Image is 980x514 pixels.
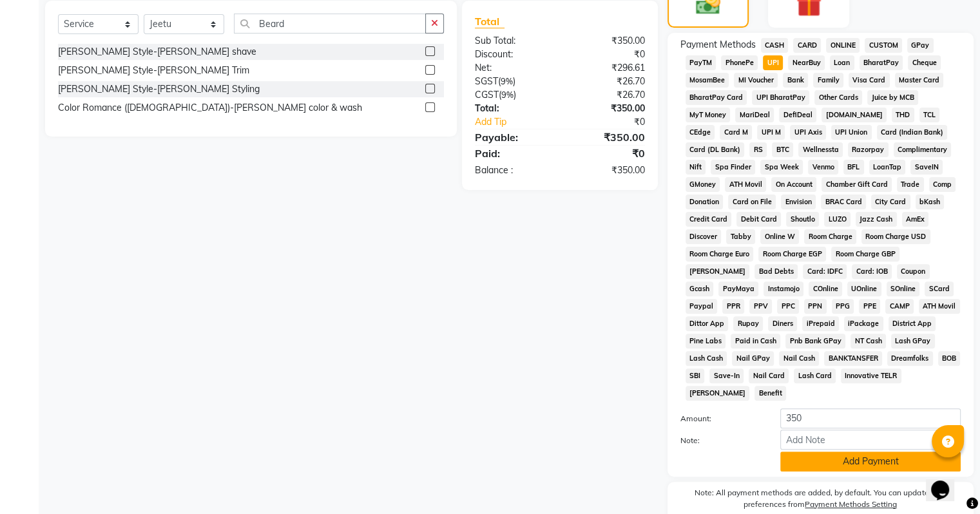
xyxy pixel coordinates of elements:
span: Card: IOB [852,264,892,279]
span: BANKTANSFER [824,351,882,366]
div: Discount: [465,48,560,61]
span: PhonePe [721,55,758,70]
span: Venmo [808,160,838,175]
div: Color Romance ([DEMOGRAPHIC_DATA])-[PERSON_NAME] color & wash [58,101,362,115]
span: Jazz Cash [856,212,897,227]
span: ATH Movil [919,299,960,314]
span: Lash Card [794,368,836,383]
label: Note: [671,435,771,446]
span: CUSTOM [865,38,902,53]
label: Amount: [671,413,771,424]
div: ₹350.00 [560,129,655,145]
span: PPN [804,299,827,314]
span: CARD [793,38,821,53]
span: UPI M [757,125,785,140]
span: Benefit [754,386,786,401]
span: MI Voucher [734,73,778,88]
span: CGST [475,89,499,100]
span: Paid in Cash [731,334,780,348]
span: UOnline [847,281,881,296]
span: Coupon [897,264,930,279]
span: Room Charge USD [861,229,930,244]
span: BOB [938,351,961,366]
span: Dreamfolks [887,351,933,366]
span: Diners [768,316,797,331]
span: Family [813,73,843,88]
span: District App [889,316,936,331]
span: Tabby [726,229,755,244]
span: Other Cards [814,90,862,105]
span: [PERSON_NAME] [686,264,750,279]
span: SCard [925,281,954,296]
span: Master Card [895,73,944,88]
span: Spa Week [760,160,803,175]
span: Chamber Gift Card [821,177,892,192]
input: Add Note [780,430,961,450]
input: Search or Scan [234,14,426,33]
div: Balance : [465,164,560,177]
span: [DOMAIN_NAME] [821,108,887,122]
span: iPackage [844,316,883,331]
span: Room Charge [804,229,856,244]
span: Nift [686,160,706,175]
span: PPC [777,299,799,314]
div: Total: [465,102,560,115]
span: ATH Movil [725,177,766,192]
span: Save-In [709,368,744,383]
span: BharatPay [860,55,903,70]
div: ₹296.61 [560,61,655,75]
span: Nail GPay [732,351,774,366]
span: SOnline [887,281,920,296]
span: Payment Methods [680,38,756,52]
span: Card M [720,125,752,140]
span: Card (Indian Bank) [877,125,948,140]
div: Net: [465,61,560,75]
span: UPI BharatPay [752,90,809,105]
span: UPI [763,55,783,70]
span: Room Charge EGP [758,247,826,262]
span: NT Cash [850,334,886,348]
span: SaveIN [910,160,943,175]
span: BTC [772,142,793,157]
span: LUZO [824,212,850,227]
span: PayMaya [718,281,758,296]
div: ₹0 [575,115,654,129]
span: PPG [832,299,854,314]
div: [PERSON_NAME] Style-[PERSON_NAME] Styling [58,82,260,96]
span: GPay [907,38,934,53]
span: Card (DL Bank) [686,142,745,157]
span: RS [749,142,767,157]
span: LoanTap [869,160,906,175]
span: Total [475,15,504,28]
span: CASH [761,38,789,53]
span: MyT Money [686,108,731,122]
span: bKash [916,195,945,209]
span: ONLINE [826,38,860,53]
input: Amount [780,408,961,428]
span: UPI Axis [790,125,826,140]
span: SGST [475,75,498,87]
span: PPV [749,299,772,314]
div: ₹350.00 [560,102,655,115]
div: [PERSON_NAME] Style-[PERSON_NAME] Trim [58,64,249,77]
span: Cheque [908,55,941,70]
span: Pine Labs [686,334,726,348]
span: NearBuy [788,55,825,70]
span: UPI Union [831,125,872,140]
span: Trade [897,177,924,192]
div: ₹26.70 [560,75,655,88]
iframe: chat widget [926,462,967,501]
span: [PERSON_NAME] [686,386,750,401]
span: Paypal [686,299,718,314]
span: Razorpay [848,142,889,157]
span: Discover [686,229,722,244]
span: PPE [859,299,880,314]
span: BFL [843,160,864,175]
span: Debit Card [736,212,781,227]
span: Rupay [733,316,763,331]
span: Card: IDFC [803,264,847,279]
span: On Account [771,177,816,192]
span: Innovative TELR [841,368,901,383]
span: CAMP [885,299,914,314]
span: MariDeal [735,108,774,122]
